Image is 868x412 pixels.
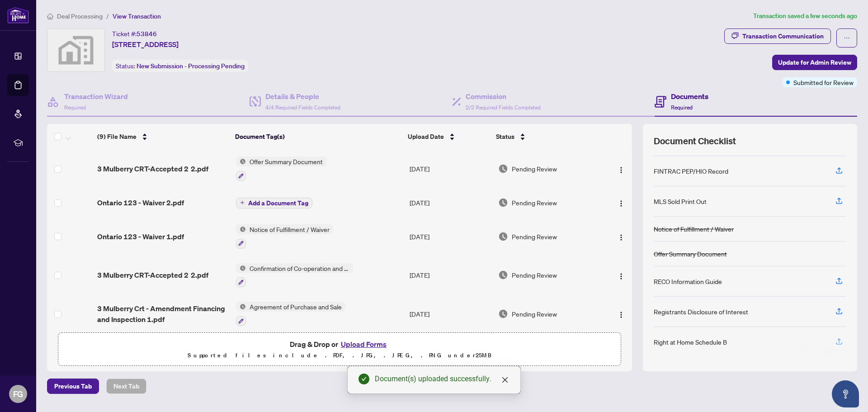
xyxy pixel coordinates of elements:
img: Logo [618,200,625,207]
div: Status: [112,60,248,72]
span: home [47,13,53,19]
span: check-circle [359,374,369,384]
img: Status Icon [236,224,246,234]
img: Status Icon [236,302,246,312]
span: Required [64,104,86,111]
div: Document(s) uploaded successfully. [375,374,509,384]
span: 53846 [137,30,157,38]
td: [DATE] [406,217,494,256]
span: Required [671,104,693,111]
div: RECO Information Guide [654,276,722,286]
span: Previous Tab [54,379,92,393]
div: Ticket #: [112,28,157,39]
button: Logo [614,195,628,210]
button: Next Tab [106,379,146,394]
span: View Transaction [113,12,161,20]
div: FINTRAC PEP/HIO Record [654,166,728,176]
button: Open asap [832,380,859,407]
span: Document Checklist [654,135,736,147]
p: Supported files include .PDF, .JPG, .JPEG, .PNG under 25 MB [64,350,615,361]
button: Add a Document Tag [236,197,312,208]
span: 4/4 Required Fields Completed [265,104,340,111]
img: Logo [618,166,625,174]
span: ellipsis [844,35,850,41]
span: Submitted for Review [793,77,854,87]
span: Notice of Fulfillment / Waiver [246,224,333,234]
li: / [106,11,109,21]
button: Logo [614,268,628,282]
img: Document Status [498,198,508,208]
img: Logo [618,311,625,318]
td: [DATE] [406,256,494,295]
img: Document Status [498,309,508,319]
img: Logo [618,234,625,241]
span: Offer Summary Document [246,156,326,166]
div: Right at Home Schedule B [654,337,727,347]
span: 2/2 Required Fields Completed [466,104,541,111]
th: Document Tag(s) [231,124,404,149]
a: Close [500,375,510,385]
span: plus [240,200,245,205]
button: Status IconAgreement of Purchase and Sale [236,302,345,326]
button: Status IconConfirmation of Co-operation and Representation—Buyer/Seller [236,263,353,288]
div: Registrants Disclosure of Interest [654,307,748,317]
span: 3 Mulberry CRT-Accepted 2 2.pdf [97,270,208,280]
span: New Submission - Processing Pending [137,62,245,70]
span: Pending Review [512,198,557,208]
span: Deal Processing [57,12,103,20]
img: svg%3e [47,29,104,71]
span: close [501,376,509,384]
button: Previous Tab [47,379,99,394]
div: Offer Summary Document [654,249,727,259]
article: Transaction saved a few seconds ago [753,11,857,21]
span: Status [496,132,514,142]
th: (9) File Name [94,124,232,149]
td: [DATE] [406,188,494,217]
span: Pending Review [512,270,557,280]
div: Transaction Communication [742,29,824,43]
div: Notice of Fulfillment / Waiver [654,224,734,234]
td: [DATE] [406,294,494,333]
span: Update for Admin Review [778,55,851,70]
button: Add a Document Tag [236,198,312,208]
span: [STREET_ADDRESS] [112,39,179,50]
h4: Transaction Wizard [64,91,128,102]
span: (9) File Name [97,132,137,142]
span: 3 Mulberry CRT-Accepted 2 2.pdf [97,163,208,174]
button: Status IconOffer Summary Document [236,156,326,181]
span: 3 Mulberry Crt - Amendment Financing and Inspection 1.pdf [97,303,229,325]
span: Pending Review [512,309,557,319]
button: Logo [614,161,628,176]
img: Document Status [498,232,508,242]
img: Logo [618,273,625,280]
h4: Details & People [265,91,340,102]
img: Status Icon [236,263,246,273]
span: Upload Date [408,132,444,142]
button: Update for Admin Review [772,55,857,70]
div: MLS Sold Print Out [654,196,707,206]
img: Status Icon [236,156,246,166]
button: Status IconNotice of Fulfillment / Waiver [236,224,333,249]
span: Confirmation of Co-operation and Representation—Buyer/Seller [246,263,353,273]
span: Drag & Drop orUpload FormsSupported files include .PDF, .JPG, .JPEG, .PNG under25MB [58,333,621,366]
span: Agreement of Purchase and Sale [246,302,345,312]
span: FG [13,388,23,400]
span: Pending Review [512,232,557,242]
button: Transaction Communication [724,28,831,44]
span: Ontario 123 - Waiver 2.pdf [97,197,184,208]
button: Logo [614,229,628,244]
h4: Documents [671,91,708,102]
th: Upload Date [404,124,492,149]
button: Logo [614,307,628,321]
span: Pending Review [512,164,557,174]
td: [DATE] [406,149,494,188]
span: Ontario 123 - Waiver 1.pdf [97,231,184,242]
img: Document Status [498,164,508,174]
th: Status [492,124,599,149]
button: Upload Forms [338,338,389,350]
h4: Commission [466,91,541,102]
img: Document Status [498,270,508,280]
span: Drag & Drop or [290,338,389,350]
span: Add a Document Tag [248,200,308,206]
img: logo [7,7,29,24]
